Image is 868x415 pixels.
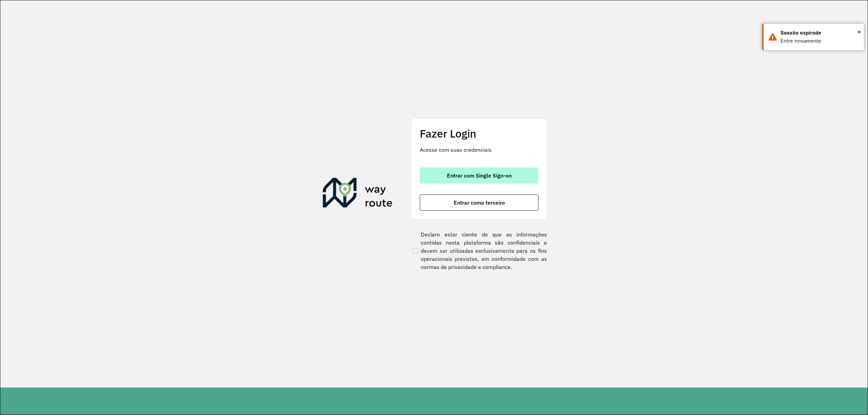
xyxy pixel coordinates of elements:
span: Entrar como terceiro [454,200,505,205]
button: Close [857,27,861,37]
h2: Fazer Login [420,127,538,140]
img: Roteirizador AmbevTech [323,178,393,210]
span: × [857,27,861,37]
button: button [420,167,538,184]
button: button [420,194,538,211]
div: Entre novamente [781,37,859,45]
label: Declaro estar ciente de que as informações contidas nesta plataforma são confidenciais e devem se... [411,230,547,271]
span: Entrar com Single Sign-on [447,173,512,178]
p: Acesse com suas credenciais [420,146,538,154]
div: Sessão expirada [781,29,859,37]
